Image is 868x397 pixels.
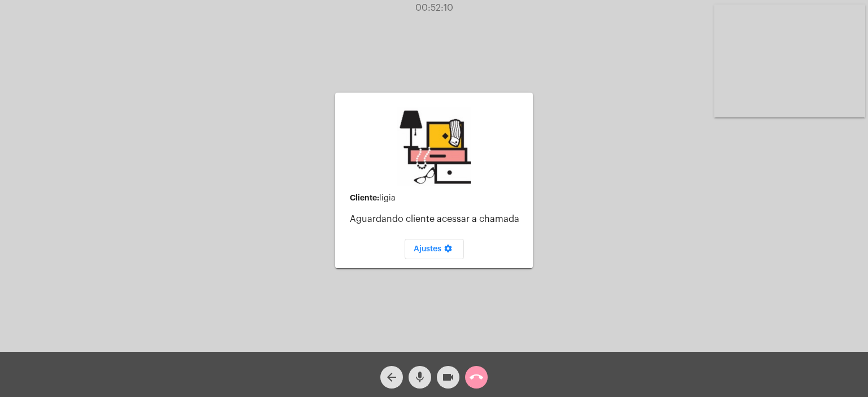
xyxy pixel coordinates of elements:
img: b0638e37-6cf5-c2ab-24d1-898c32f64f7f.jpg [397,107,470,186]
strong: Cliente: [350,194,379,202]
mat-icon: mic [413,370,427,384]
span: 00:52:10 [415,3,453,12]
div: ligia [350,194,524,203]
mat-icon: settings [441,244,455,258]
mat-icon: call_end [470,370,483,384]
p: Aguardando cliente acessar a chamada [350,214,524,224]
button: Ajustes [405,239,464,259]
span: Ajustes [414,245,455,253]
mat-icon: videocam [441,370,455,384]
mat-icon: arrow_back [385,370,398,384]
